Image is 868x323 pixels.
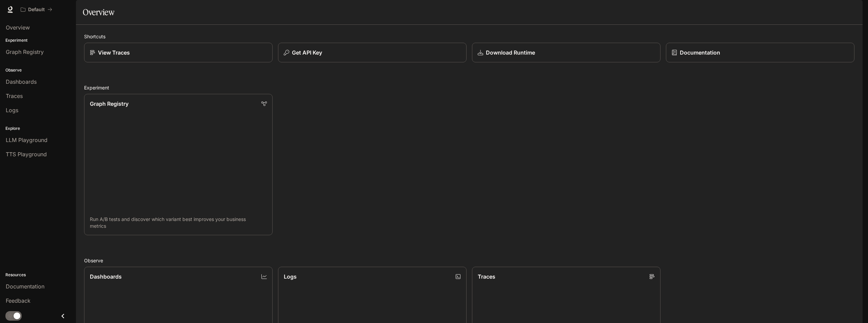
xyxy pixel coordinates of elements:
p: Logs [284,272,297,281]
a: Graph RegistryRun A/B tests and discover which variant best improves your business metrics [84,94,273,235]
p: Default [28,7,45,13]
p: Get API Key [292,48,322,57]
p: Dashboards [90,272,122,281]
p: Graph Registry [90,100,129,108]
h2: Experiment [84,84,854,91]
a: View Traces [84,43,273,62]
p: Traces [478,272,495,281]
h1: Overview [83,5,114,19]
p: Download Runtime [486,48,535,57]
a: Documentation [666,43,854,62]
p: Documentation [680,48,720,57]
a: Download Runtime [472,43,660,62]
button: All workspaces [18,3,55,16]
h2: Shortcuts [84,33,854,40]
p: View Traces [98,48,130,57]
p: Run A/B tests and discover which variant best improves your business metrics [90,216,267,229]
button: Get API Key [278,43,467,62]
h2: Observe [84,257,854,264]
